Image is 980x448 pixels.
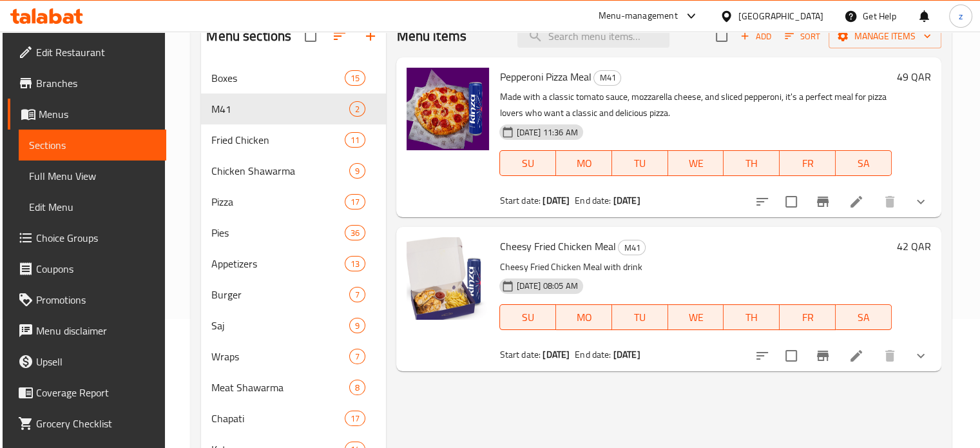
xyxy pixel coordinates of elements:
div: Chapati17 [201,403,386,434]
button: FR [780,150,836,176]
span: Select all sections [297,23,324,50]
span: 7 [350,351,365,363]
button: TH [724,304,780,330]
button: SU [499,304,556,330]
b: [DATE] [613,192,640,209]
span: Coverage Report [36,385,156,400]
a: Branches [8,68,166,99]
a: Grocery Checklist [8,408,166,439]
span: Cheesy Fried Chicken Meal [499,237,615,256]
button: sort-choices [747,340,778,371]
svg: Show Choices [913,194,928,209]
p: Cheesy Fried Chicken Meal with drink [499,259,891,275]
span: End date: [575,192,611,209]
a: Edit Menu [19,191,166,222]
div: items [349,380,365,395]
a: Edit menu item [849,194,864,209]
span: MO [561,154,607,173]
div: Fried Chicken11 [201,124,386,155]
button: WE [668,304,724,330]
div: Fried Chicken [211,132,345,148]
span: SU [505,308,551,327]
span: Sort [785,29,820,44]
span: Branches [36,75,156,91]
span: MO [561,308,607,327]
button: TU [612,304,668,330]
div: Boxes15 [201,63,386,93]
span: Boxes [211,70,345,86]
span: Add [738,29,773,44]
button: TU [612,150,668,176]
b: [DATE] [543,346,570,363]
span: 7 [350,289,365,301]
span: 36 [345,227,365,239]
span: 11 [345,134,365,146]
span: Upsell [36,354,156,369]
a: Promotions [8,284,166,315]
div: items [349,101,365,117]
button: Branch-specific-item [807,340,838,371]
span: 9 [350,320,365,332]
span: [DATE] 08:05 AM [511,280,582,292]
div: Menu-management [599,8,678,24]
div: Meat Shawarma8 [201,372,386,403]
span: Choice Groups [36,230,156,246]
div: items [345,194,365,209]
div: items [345,411,365,426]
span: Grocery Checklist [36,416,156,431]
div: Pies [211,225,345,240]
span: M41 [619,240,645,255]
span: Sections [29,137,156,153]
span: Chicken Shawarma [211,163,349,179]
span: WE [673,308,719,327]
span: Pizza [211,194,345,209]
span: FR [785,308,831,327]
button: Sort [782,26,823,46]
div: Wraps7 [201,341,386,372]
span: M41 [594,70,620,85]
button: MO [556,304,612,330]
span: Select to update [778,342,805,369]
span: Edit Menu [29,199,156,215]
button: MO [556,150,612,176]
button: delete [874,340,905,371]
div: Burger [211,287,349,302]
span: Pepperoni Pizza Meal [499,67,591,86]
span: 8 [350,382,365,394]
span: Coupons [36,261,156,277]
span: Start date: [499,192,541,209]
span: SA [841,308,887,327]
button: sort-choices [747,186,778,217]
div: items [345,70,365,86]
span: Chapati [211,411,345,426]
span: TU [617,308,663,327]
button: Branch-specific-item [807,186,838,217]
input: search [517,25,669,48]
button: TH [724,150,780,176]
div: Saj9 [201,310,386,341]
span: SU [505,154,551,173]
span: z [959,9,963,23]
span: Manage items [839,28,931,44]
span: TU [617,154,663,173]
h6: 42 QAR [897,237,931,255]
span: Wraps [211,349,349,364]
button: WE [668,150,724,176]
span: Edit Restaurant [36,44,156,60]
span: Menus [39,106,156,122]
div: items [349,318,365,333]
span: M41 [211,101,349,117]
button: Add section [355,21,386,52]
div: M41 [593,70,621,86]
span: Appetizers [211,256,345,271]
div: items [349,163,365,179]
a: Edit menu item [849,348,864,364]
span: Full Menu View [29,168,156,184]
a: Upsell [8,346,166,377]
b: [DATE] [543,192,570,209]
h2: Menu items [396,26,466,46]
